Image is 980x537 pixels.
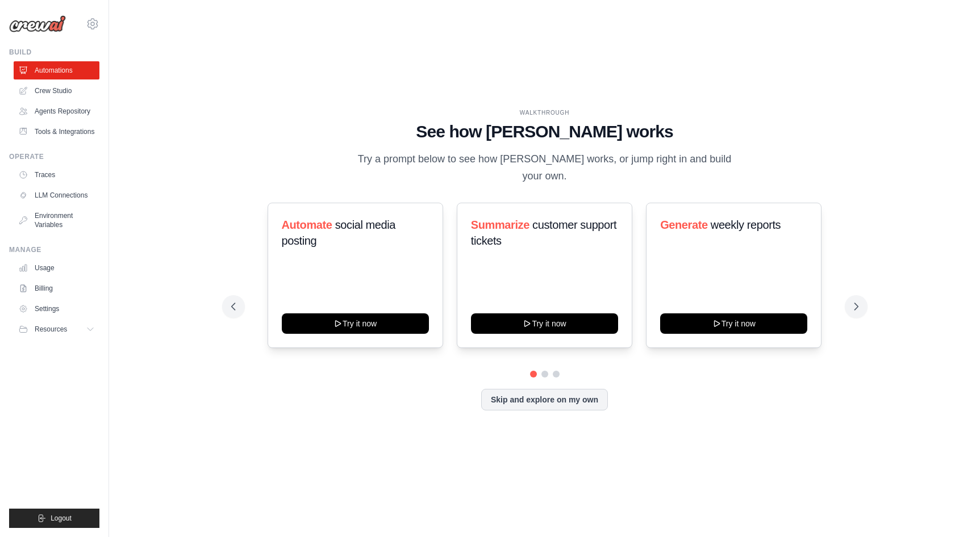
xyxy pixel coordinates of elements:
span: weekly reports [711,219,781,231]
a: Tools & Integrations [14,123,99,141]
span: Summarize [471,219,529,231]
img: Logo [9,15,66,32]
a: Automations [14,61,99,79]
button: Resources [14,320,99,338]
button: Logout [9,509,99,528]
p: Try a prompt below to see how [PERSON_NAME] works, or jump right in and build your own. [354,151,736,184]
a: Crew Studio [14,82,99,100]
a: LLM Connections [14,186,99,204]
div: Build [9,48,99,57]
div: WALKTHROUGH [231,108,858,117]
button: Try it now [282,313,429,334]
span: social media posting [282,219,396,247]
a: Usage [14,259,99,277]
div: Manage [9,245,99,254]
span: Resources [35,325,67,334]
a: Environment Variables [14,207,99,234]
span: Logout [51,514,72,523]
button: Try it now [471,313,618,334]
a: Billing [14,279,99,297]
h1: See how [PERSON_NAME] works [231,121,858,142]
button: Try it now [660,313,807,334]
span: Automate [282,219,332,231]
span: Generate [660,219,708,231]
a: Agents Repository [14,102,99,120]
button: Skip and explore on my own [481,389,608,410]
a: Traces [14,166,99,184]
div: Operate [9,152,99,161]
span: customer support tickets [471,219,616,247]
a: Settings [14,300,99,318]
